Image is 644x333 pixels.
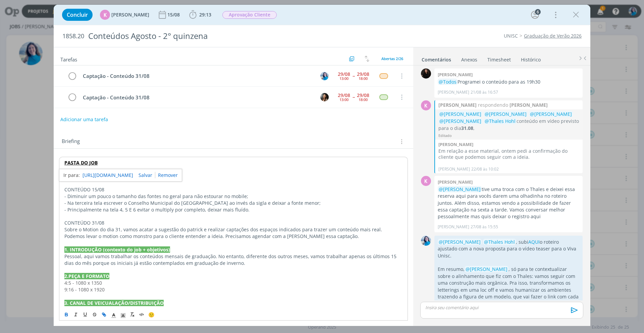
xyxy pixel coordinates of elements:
p: conteúdo em vídeo previsto para o dia , [438,110,579,132]
button: 29:13 [187,9,213,20]
div: 6 [535,9,541,15]
p: Pessoal, aqui vamos trabalhar os conteúdos mensais de graduação. No entanto, diferente dos outros... [64,253,402,267]
p: Sobre o Motion do dia 31, vamos acatar a sugestão do patrick e realizar captações dos espaços ind... [64,226,402,240]
span: -- [353,74,355,78]
span: Tarefas [60,55,77,63]
a: PASTA DO JOB [64,159,98,166]
div: 18:00 [359,98,368,101]
span: Abertas 2/26 [381,56,403,61]
span: Editado [438,133,452,138]
p: [PERSON_NAME] [438,89,469,95]
div: 29/08 [357,72,369,77]
img: E [421,236,431,246]
strong: 3. CANAL DE VEICUALAÇÃO/DISTRIBUIÇÃO [64,300,164,306]
div: dialog [54,5,590,326]
p: tive uma troca com o Thales e deixei essa reserva aqui para vocês darem uma olhadinha no roteiro ... [438,186,579,220]
a: Timesheet [487,53,511,63]
div: K [100,10,110,20]
p: - Diminuir um pouco o tamanho das fontes no geral para não estourar no mobile; [64,193,402,200]
strong: 1. INTRODUÇÃO (contexto do job + objetivos) [64,246,170,253]
button: B [319,92,329,102]
b: [PERSON_NAME] [438,179,473,185]
div: 29/08 [338,93,350,98]
a: Comentários [421,53,451,63]
strong: [PERSON_NAME] [509,101,548,108]
span: @[PERSON_NAME] [439,111,481,117]
span: Briefing [62,137,80,146]
a: AQUI [528,239,540,245]
span: Cor de Fundo [118,311,128,319]
p: Instagram feed e story e facebook [64,306,402,313]
div: 13:00 [339,98,348,101]
div: Conteúdos Agosto - 2° quinzena [86,28,363,44]
button: 🙂 [147,311,156,319]
span: [PERSON_NAME] [111,12,149,17]
b: [PERSON_NAME] [438,141,473,147]
p: - Na terceira tela escrever o Conselho Municipal do [GEOGRAPHIC_DATA] ao invés da sigla e deixar ... [64,200,402,206]
a: Histórico [521,53,541,63]
span: 9:16 - 1080 x 1920 [64,286,106,293]
span: @[PERSON_NAME] [439,118,481,124]
strong: [PERSON_NAME] [438,101,477,108]
p: - Principalmente na tela 4, 5 E 6 evitar o multiply por completo, deixar mais fluído. [64,206,402,213]
button: Concluir [62,9,93,21]
span: Cor do Texto [109,311,118,319]
p: Programei o conteúdo para as 19h30 [438,79,579,85]
div: 15/08 [167,12,181,17]
strong: 2.PEÇA E FORMATO [64,273,109,279]
div: Captação - Conteúdo 31/08 [80,93,314,102]
p: [PERSON_NAME] [438,166,470,172]
img: B [320,93,329,101]
p: CONTEÚDO 15/08 [64,186,402,193]
a: Graduação de Verão 2026 [524,33,582,39]
span: 1858.20 [62,33,84,40]
span: 🙂 [148,311,155,318]
img: E [320,72,329,80]
div: 29/08 [357,93,369,98]
div: Anexos [461,56,477,63]
b: [PERSON_NAME] [438,72,473,78]
div: 13:00 [339,77,348,80]
span: 27/08 às 15:55 [471,224,498,230]
p: Em resumo, , só para te contextualizar sobre o alinhamento que fiz com o Thales: vamos seguir com... [438,266,579,314]
span: @[PERSON_NAME] [439,239,481,245]
img: S [421,68,431,79]
p: CONTEÚDO 31/08 [64,220,402,226]
span: @[PERSON_NAME] [485,111,527,117]
span: @Todos [439,79,457,85]
div: 29/08 [338,72,350,77]
span: 21/08 às 16:57 [471,89,498,95]
p: Em relação a esse material, ontem pedi a confirmação do cliente que podemos seguir com a ideia. [438,148,579,160]
button: K[PERSON_NAME] [100,10,149,20]
span: @[PERSON_NAME] [466,266,507,272]
span: 4:5 - 1080 x 1350 [64,280,102,286]
button: E [319,71,329,81]
span: @Thales Hohl [485,118,516,124]
div: @@1099413@@ @@1096106@@ @@1047192@@ @@1052021@@ @@945715@@ conteúdo em vídeo previsto para o dia ... [438,110,579,132]
p: , subi o roteiro ajustado com a nova proposta para o vídeo teaser para o Viva Unisc. [438,239,579,259]
div: K [421,176,431,186]
button: Aprovação Cliente [222,11,277,19]
span: respondendo [477,101,509,108]
span: 22/08 às 10:02 [471,166,499,172]
img: arrow-down-up.svg [365,56,369,62]
span: Concluir [67,12,88,17]
div: 18:00 [359,77,368,80]
span: @Thales Hohl [484,239,515,245]
button: Adicionar uma tarefa [60,113,108,126]
p: [PERSON_NAME] [438,224,469,230]
span: @[PERSON_NAME] [439,186,481,192]
button: 6 [530,9,540,20]
a: UNISC [504,33,518,39]
a: [URL][DOMAIN_NAME] [83,171,133,180]
div: Captação - Conteúdo 31/08 [80,72,314,80]
span: 29:13 [199,11,211,18]
span: @[PERSON_NAME] [530,111,572,117]
div: K [421,100,431,110]
span: -- [353,95,355,99]
strong: 31.08 [461,125,473,131]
